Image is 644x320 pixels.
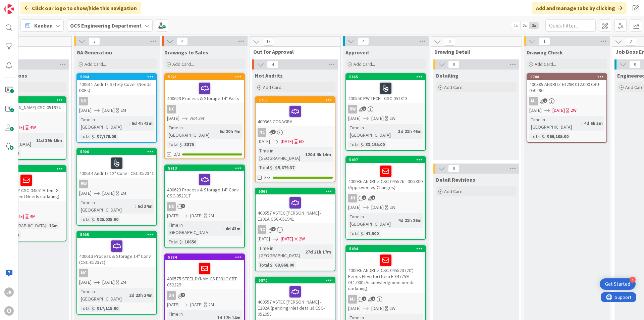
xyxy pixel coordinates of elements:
a: 5719400368 CONAGRANC[DATE][DATE]6DTime in [GEOGRAPHIC_DATA]:120d 4h 14mTotal $:$5,679.373/3 [255,96,335,182]
span: Drawings to Sales [164,49,208,56]
span: Support [14,1,31,9]
div: NC [256,128,335,137]
div: 5906400614 Andritz 12" Conv - CSC-052341 [77,149,156,178]
span: Add Card... [444,188,466,194]
a: 5497400036 ANDRITZ CSC-045526 - 006.300 (Approved w/ Changes)JH[DATE][DATE]2WTime in [GEOGRAPHIC_... [345,156,426,240]
span: 2 [543,98,547,103]
div: $5,679.37 [273,164,296,171]
div: 2M [208,301,214,308]
div: 4M [30,213,36,220]
span: : [272,164,273,171]
input: Quick Filter... [545,19,596,32]
div: 5869 [259,189,335,194]
span: [DATE] [79,279,92,286]
div: $17,115.00 [95,305,120,312]
div: 400575 STEEL DYNAMICS E331C CBT-052229 [165,260,244,289]
div: 5905400613 Process & Storage 14" Conv (CSC-052371) [77,232,156,267]
div: Time in [GEOGRAPHIC_DATA] [258,147,303,162]
div: 5906 [77,149,156,155]
div: JK [4,287,14,297]
a: 5869400557 ASTEC [PERSON_NAME] - E201A CSC-051941NC[DATE][DATE]2WTime in [GEOGRAPHIC_DATA]:27d 21... [255,188,335,271]
div: 5865 [346,74,425,80]
a: 5921400623 Process & Storage 14" PartsNC[DATE]Not SetTime in [GEOGRAPHIC_DATA]:6d 20h 4mTotal $:3... [164,73,245,159]
span: Detail Revisions [436,176,475,183]
span: [DATE] [281,138,293,145]
div: 16m [47,222,59,229]
span: 1 [539,37,550,45]
div: 400036 ANDRITZ CSC-045526 - 006.300 (Approved w/ Changes) [346,163,425,192]
div: MJ [527,97,606,105]
span: 18 [263,38,274,46]
div: 5913 [168,166,244,171]
img: Visit kanbanzone.com [4,4,14,14]
span: : [223,225,224,232]
div: BW [79,180,88,188]
div: JH [346,194,425,202]
i: Not Set [190,115,205,121]
span: Add Card... [263,84,284,90]
div: 5870400557 ASTEC [PERSON_NAME] - E202A (pending inlet details) CSC-052058 [256,277,335,318]
div: 33,195.00 [364,141,386,148]
span: Drawing Detail [434,48,513,55]
div: NC [167,202,176,211]
div: Total $ [167,141,182,148]
span: Approved [345,49,369,56]
div: DH [77,97,156,105]
div: NC [79,269,88,277]
div: DH [165,291,244,300]
div: 400557 ASTEC [PERSON_NAME] - E202A (pending inlet details) CSC-052058 [256,283,335,318]
div: 5870 [259,278,335,283]
span: 1 [371,296,375,301]
span: : [363,230,364,237]
div: Get Started [605,281,630,287]
div: NC [77,269,156,277]
span: 0 [444,38,455,46]
div: 400550 PW TECH - CSC-051813 [346,80,425,103]
span: 0 [629,60,641,68]
div: 6d 34m [136,202,154,210]
div: 5719 [256,97,335,103]
div: 5719 [259,98,335,102]
div: NC [258,225,266,234]
div: 5906 [80,149,156,154]
div: 27d 21h 17m [304,248,333,256]
span: [DATE] [529,107,542,114]
span: 2x [520,22,529,29]
span: [DATE] [190,212,203,219]
div: 5884 [165,254,244,260]
div: 4W [30,124,36,131]
div: 4d 43m [224,225,242,232]
span: : [129,120,130,127]
div: Total $ [167,238,182,245]
span: 5 [362,106,366,111]
div: 2W [389,204,395,211]
div: 400613 Process & Storage 14" Conv (CSC-052371) [77,238,156,267]
div: NC [256,225,335,234]
span: GA Generation [76,49,112,56]
div: 5497 [349,157,425,162]
div: BW [348,105,357,113]
div: 2d 23h 24m [127,291,154,299]
div: NC [167,105,176,113]
div: Total $ [529,133,544,140]
div: Total $ [348,141,363,148]
span: 2 [362,296,366,301]
div: BW [77,180,156,188]
div: $66,105.00 [545,133,570,140]
span: 3x [529,22,538,29]
span: [DATE] [102,190,115,197]
span: 0 [448,60,460,68]
div: Total $ [258,164,272,171]
div: 5904400611 Andritz Safety Cover (Needs DXFs) [77,74,156,95]
span: [DATE] [348,305,361,312]
div: 3875 [183,141,196,148]
span: Kanban [34,21,53,30]
span: Detailing [436,72,459,79]
span: [DATE] [348,204,361,211]
div: 5884 [168,255,244,260]
span: Out for Approval [253,48,332,55]
div: 5913 [165,165,244,171]
span: [DATE] [371,115,384,122]
span: : [126,291,127,299]
span: 4 [358,37,369,45]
